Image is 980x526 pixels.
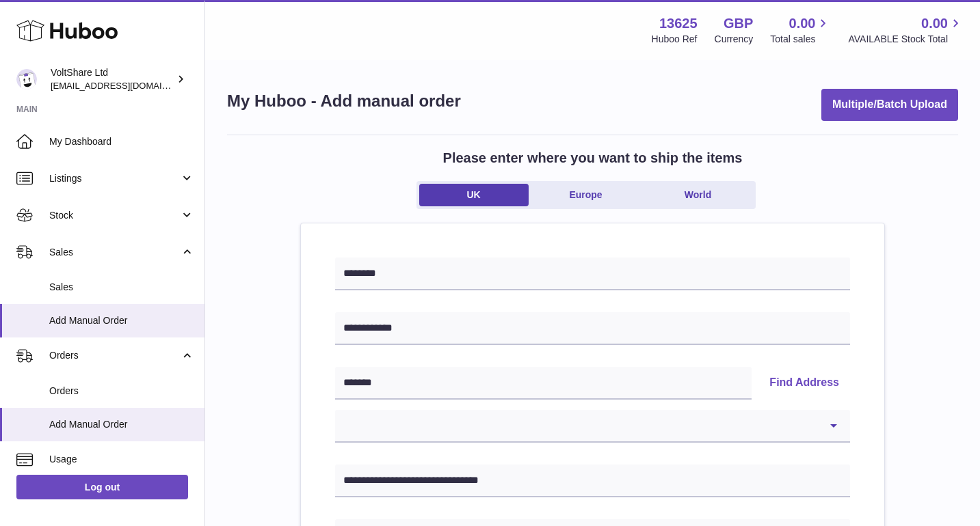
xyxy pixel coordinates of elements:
h2: Please enter where you want to ship the items [443,149,743,167]
span: Orders [49,349,180,362]
span: [EMAIL_ADDRESS][DOMAIN_NAME] [51,80,201,91]
span: Sales [49,281,194,294]
span: Sales [49,246,180,259]
a: 0.00 Total sales [770,14,831,46]
img: info@voltshare.co.uk [16,69,37,89]
a: Europe [531,184,641,206]
a: UK [419,184,529,206]
button: Multiple/Batch Upload [821,89,958,121]
div: Huboo Ref [652,33,698,46]
span: Add Manual Order [49,314,194,327]
span: Listings [49,172,180,185]
strong: 13625 [659,14,698,33]
span: AVAILABLE Stock Total [848,33,964,46]
span: My Dashboard [49,135,194,148]
div: Currency [715,33,754,46]
a: 0.00 AVAILABLE Stock Total [848,14,964,46]
div: VoltShare Ltd [51,66,174,92]
a: World [644,184,753,206]
button: Find Address [758,367,850,400]
span: Usage [49,453,194,466]
span: 0.00 [789,14,816,33]
span: Orders [49,385,194,398]
a: Log out [16,475,188,499]
strong: GBP [724,14,753,33]
span: Total sales [770,33,831,46]
h1: My Huboo - Add manual order [227,90,461,112]
span: Stock [49,209,180,222]
span: Add Manual Order [49,418,194,431]
span: 0.00 [921,14,948,33]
